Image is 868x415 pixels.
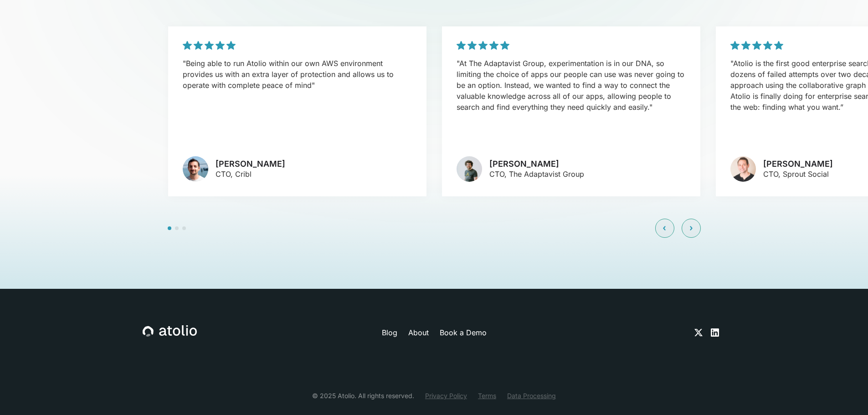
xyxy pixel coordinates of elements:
[457,156,482,182] img: avatar
[763,159,833,169] h3: [PERSON_NAME]
[408,327,429,338] a: About
[763,169,833,179] p: CTO, Sprout Social
[183,156,208,182] img: avatar
[183,58,412,91] p: "Being able to run Atolio within our own AWS environment provides us with an extra layer of prote...
[312,391,414,400] div: © 2025 Atolio. All rights reserved.
[489,159,584,169] h3: [PERSON_NAME]
[216,169,285,179] p: CTO, Cribl
[216,159,285,169] h3: [PERSON_NAME]
[457,58,686,113] p: "At The Adaptavist Group, experimentation is in our DNA, so limiting the choice of apps our peopl...
[489,169,584,179] p: CTO, The Adaptavist Group
[440,327,487,338] a: Book a Demo
[822,371,868,415] iframe: Chat Widget
[478,391,496,400] a: Terms
[382,327,397,338] a: Blog
[425,391,467,400] a: Privacy Policy
[507,391,556,400] a: Data Processing
[730,156,756,182] img: avatar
